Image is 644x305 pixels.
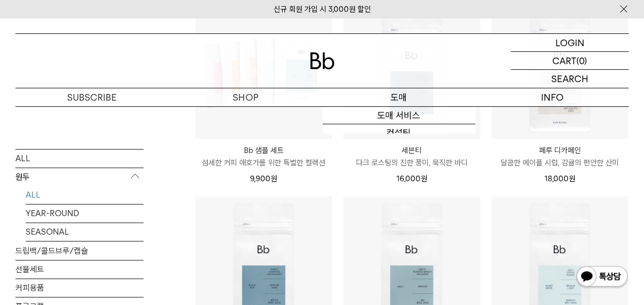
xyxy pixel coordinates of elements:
p: Bb 샘플 세트 [195,144,332,157]
p: 원두 [15,168,143,186]
a: ALL [15,149,143,167]
a: SEASONAL [26,223,143,241]
span: 16,000 [396,174,427,183]
a: SHOP [169,88,322,106]
p: 섬세한 커피 애호가를 위한 특별한 컬렉션 [195,157,332,169]
span: 18,000 [544,174,575,183]
img: 로고 [310,52,335,69]
a: CART (0) [511,52,629,70]
a: ALL [26,186,143,204]
span: 원 [568,174,575,183]
p: INFO [475,88,629,106]
p: 페루 디카페인 [491,144,628,157]
a: YEAR-ROUND [26,204,143,222]
span: 9,900 [250,174,277,183]
a: 신규 회원 가입 시 3,000원 할인 [274,5,371,14]
a: LOGIN [511,34,629,52]
a: 도매 서비스 [322,107,475,124]
p: 세븐티 [343,144,480,157]
a: 선물세트 [15,260,143,278]
a: SUBSCRIBE [15,88,169,106]
p: (0) [576,52,587,69]
a: Bb 샘플 세트 섬세한 커피 애호가를 위한 특별한 컬렉션 [195,144,332,169]
a: 세븐티 다크 로스팅의 진한 풍미, 묵직한 바디 [343,144,480,169]
p: 도매 [322,88,475,106]
p: 다크 로스팅의 진한 풍미, 묵직한 바디 [343,157,480,169]
img: 카카오톡 채널 1:1 채팅 버튼 [575,265,629,290]
a: 페루 디카페인 달콤한 메이플 시럽, 감귤의 편안한 산미 [491,144,628,169]
p: SEARCH [551,70,588,88]
p: CART [552,52,576,69]
a: 컨설팅 [322,124,475,142]
a: 커피용품 [15,279,143,297]
p: LOGIN [555,34,585,51]
span: 원 [420,174,427,183]
span: 원 [271,174,277,183]
a: 드립백/콜드브루/캡슐 [15,242,143,260]
p: 달콤한 메이플 시럽, 감귤의 편안한 산미 [491,157,628,169]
